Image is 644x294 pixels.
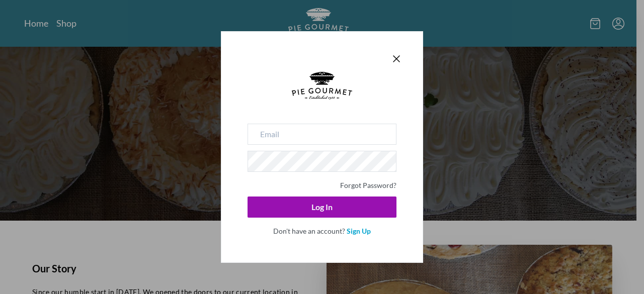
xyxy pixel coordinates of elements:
[248,197,396,218] button: Log In
[273,227,345,235] span: Don't have an account?
[248,124,396,145] input: Email
[340,181,396,189] a: Forgot Password?
[347,227,371,235] a: Sign Up
[390,53,403,65] button: Close panel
